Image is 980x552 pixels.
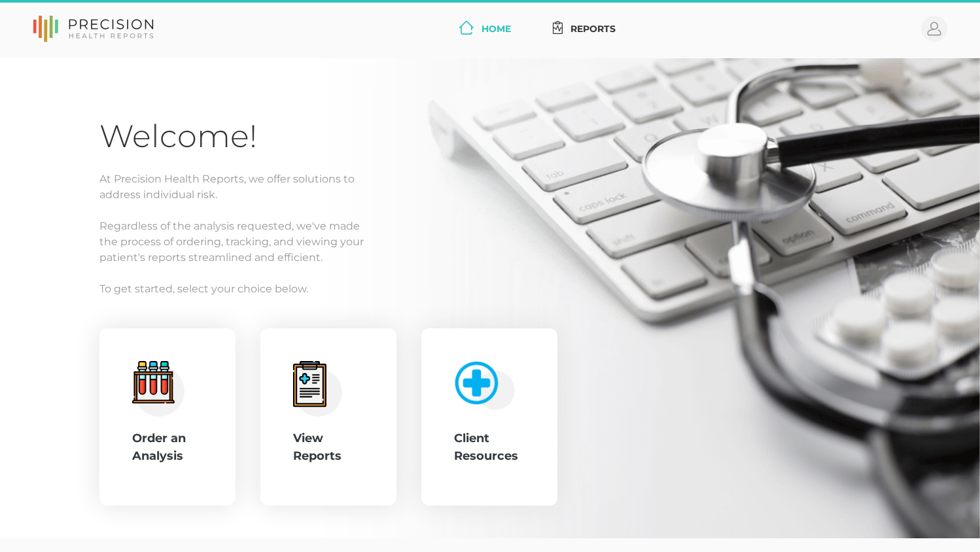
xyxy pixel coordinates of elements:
[99,117,881,156] h1: Welcome!
[293,430,364,465] div: View Reports
[454,17,516,41] a: Home
[132,430,203,465] div: Order an Analysis
[454,430,525,465] div: Client Resources
[448,355,516,411] img: client-resource.c5a3b187.png
[99,281,881,297] p: To get started, select your choice below.
[99,218,881,266] p: Regardless of the analysis requested, we've made the process of ordering, tracking, and viewing y...
[548,17,621,41] a: Reports
[99,171,881,203] p: At Precision Health Reports, we offer solutions to address individual risk.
